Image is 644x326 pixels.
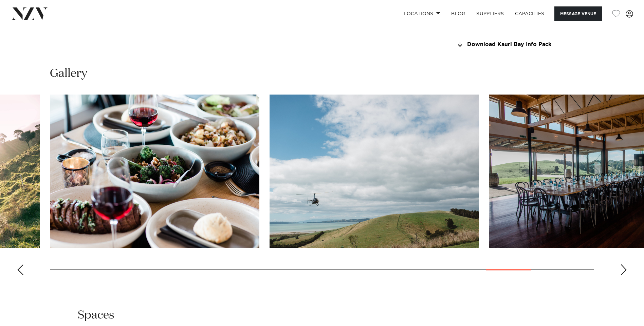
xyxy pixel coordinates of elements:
a: BLOG [446,6,471,21]
h2: Spaces [78,308,114,323]
h2: Gallery [50,66,87,81]
a: Locations [398,6,446,21]
button: Message Venue [554,6,602,21]
swiper-slide: 25 / 30 [50,95,259,248]
a: Capacities [510,6,550,21]
a: SUPPLIERS [471,6,509,21]
swiper-slide: 26 / 30 [270,95,479,248]
a: Download Kauri Bay Info Pack [456,42,567,48]
img: nzv-logo.png [11,7,48,20]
